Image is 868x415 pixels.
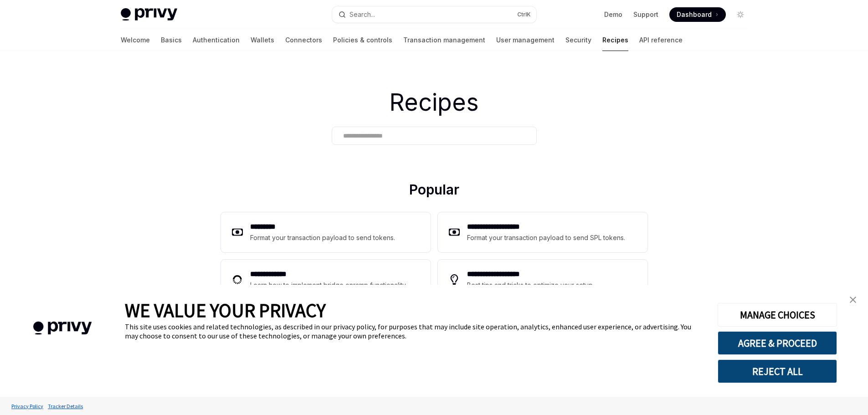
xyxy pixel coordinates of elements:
a: **** ****Format your transaction payload to send tokens. [221,212,431,252]
img: company logo [14,308,111,348]
a: User management [496,29,555,51]
a: Recipes [602,29,628,51]
a: Policies & controls [333,29,392,51]
span: Ctrl K [517,11,531,18]
a: Wallets [251,29,274,51]
a: API reference [639,29,683,51]
a: Transaction management [403,29,485,51]
button: AGREE & PROCEED [718,331,837,355]
a: Connectors [285,29,322,51]
span: Dashboard [677,10,712,19]
a: Support [633,10,658,19]
button: Toggle dark mode [733,7,748,22]
a: close banner [844,291,862,309]
span: WE VALUE YOUR PRIVACY [125,298,326,322]
button: MANAGE CHOICES [718,303,837,327]
button: REJECT ALL [718,359,837,383]
a: Security [565,29,591,51]
div: Best tips and tricks to optimize your setup. [467,280,596,291]
div: Learn how to implement bridge onramp functionality. [250,280,410,291]
a: Tracker Details [46,398,85,414]
a: Welcome [121,29,150,51]
h2: Popular [221,181,647,201]
a: Basics [161,29,182,51]
div: Format your transaction payload to send tokens. [250,232,395,243]
div: This site uses cookies and related technologies, as described in our privacy policy, for purposes... [125,322,704,340]
a: **** **** ***Learn how to implement bridge onramp functionality. [221,260,431,300]
a: Authentication [193,29,240,51]
a: Dashboard [669,7,726,22]
div: Search... [349,9,375,20]
button: Open search [332,6,536,23]
img: close banner [850,297,856,303]
div: Format your transaction payload to send SPL tokens. [467,232,626,243]
a: Demo [604,10,622,19]
a: Privacy Policy [9,398,46,414]
img: light logo [121,8,177,21]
